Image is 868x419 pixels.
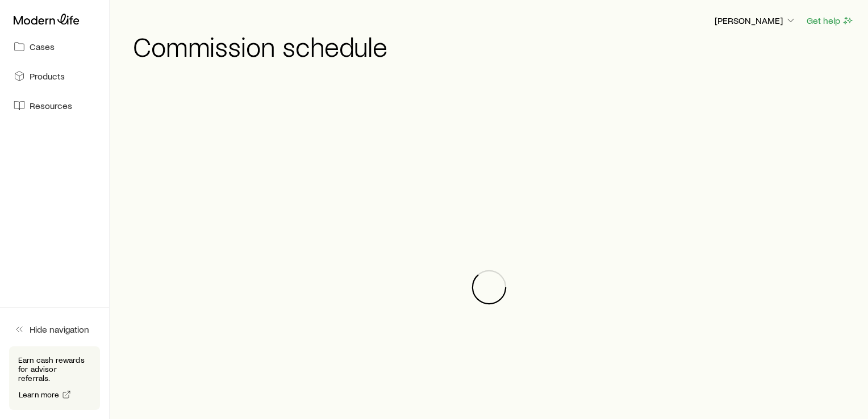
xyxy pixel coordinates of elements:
div: Earn cash rewards for advisor referrals.Learn more [9,346,100,410]
p: Earn cash rewards for advisor referrals. [18,355,91,383]
span: Cases [30,41,55,52]
button: Get help [806,14,854,27]
button: [PERSON_NAME] [714,14,797,28]
span: Learn more [19,391,60,399]
span: Hide navigation [30,324,89,335]
a: Cases [9,34,100,59]
h1: Commission schedule [133,32,854,60]
span: Resources [30,100,72,111]
a: Products [9,64,100,89]
button: Hide navigation [9,317,100,342]
p: [PERSON_NAME] [715,15,796,26]
span: Products [30,70,65,82]
a: Resources [9,93,100,118]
